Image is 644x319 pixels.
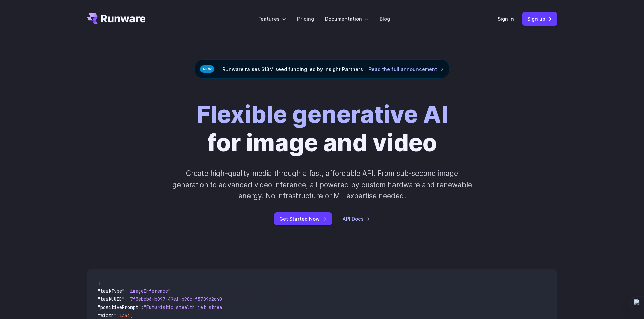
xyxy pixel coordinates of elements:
label: Documentation [325,15,369,23]
span: "width" [98,312,117,318]
a: Sign up [522,12,557,25]
span: "taskType" [98,288,125,294]
span: : [125,288,127,294]
p: Create high-quality media through a fast, affordable API. From sub-second image generation to adv... [171,168,473,202]
span: : [125,296,127,302]
span: : [117,312,119,318]
a: Read the full announcement [368,65,444,73]
label: Features [258,15,286,23]
span: "taskUUID" [98,296,125,302]
span: { [98,280,100,286]
span: "7f3ebcb6-b897-49e1-b98c-f5789d2d40d7" [127,296,230,302]
span: "imageInference" [127,288,171,294]
a: Go to / [87,13,146,24]
span: , [171,288,173,294]
a: Pricing [297,15,314,23]
a: Get Started Now [274,212,332,225]
a: Blog [380,15,390,23]
a: API Docs [343,215,371,223]
span: : [141,304,144,310]
span: "positivePrompt" [98,304,141,310]
span: "Futuristic stealth jet streaking through a neon-lit cityscape with glowing purple exhaust" [144,304,390,310]
div: Runware raises $13M seed funding led by Insight Partners [194,59,450,79]
span: 1344 [119,312,130,318]
h1: for image and video [196,100,448,157]
strong: Flexible generative AI [196,100,448,129]
a: Sign in [498,15,514,23]
span: , [130,312,133,318]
